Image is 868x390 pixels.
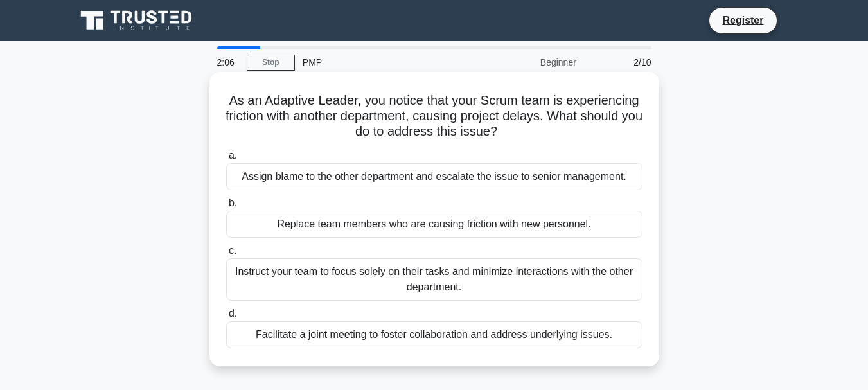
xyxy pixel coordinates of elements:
[295,49,472,75] div: PMP
[229,150,237,161] span: a.
[226,163,642,190] div: Assign blame to the other department and escalate the issue to senior management.
[472,49,584,75] div: Beginner
[226,321,642,348] div: Facilitate a joint meeting to foster collaboration and address underlying issues.
[209,49,247,75] div: 2:06
[229,245,236,256] span: c.
[226,211,642,238] div: Replace team members who are causing friction with new personnel.
[226,258,642,301] div: Instruct your team to focus solely on their tasks and minimize interactions with the other depart...
[229,197,237,208] span: b.
[225,93,644,140] h5: As an Adaptive Leader, you notice that your Scrum team is experiencing friction with another depa...
[584,49,659,75] div: 2/10
[229,308,237,319] span: d.
[247,55,295,71] a: Stop
[714,12,771,28] a: Register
